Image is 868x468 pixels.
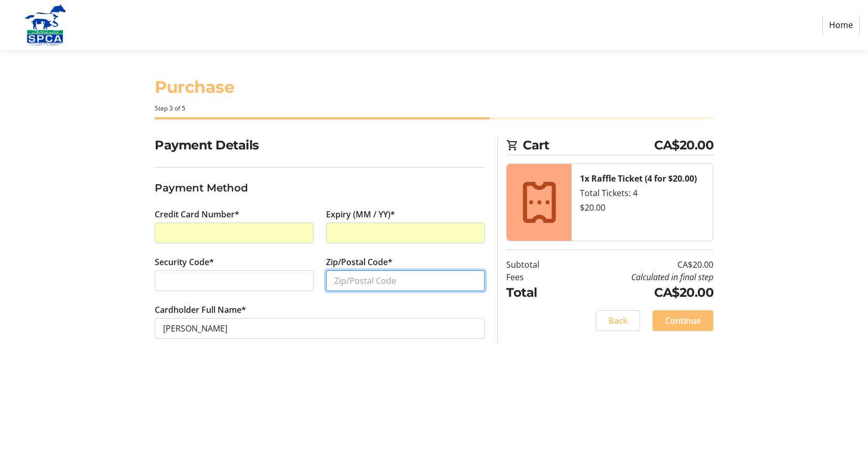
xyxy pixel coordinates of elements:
[155,180,485,196] h3: Payment Method
[566,283,713,302] td: CA$20.00
[326,270,485,291] input: Zip/Postal Code
[163,227,305,239] iframe: Secure card number input frame
[596,310,640,331] button: Back
[523,136,654,155] span: Cart
[506,258,566,271] td: Subtotal
[566,258,713,271] td: CA$20.00
[506,283,566,302] td: Total
[155,136,485,155] h2: Payment Details
[580,201,704,214] div: $20.00
[163,274,305,287] iframe: Secure CVC input frame
[334,227,477,239] iframe: Secure expiration date input frame
[608,314,628,327] span: Back
[566,271,713,283] td: Calculated in final step
[155,208,239,221] label: Credit Card Number*
[580,173,697,184] strong: 1x Raffle Ticket (4 for $20.00)
[580,187,704,199] div: Total Tickets: 4
[326,208,395,221] label: Expiry (MM / YY)*
[822,15,860,35] a: Home
[506,271,566,283] td: Fees
[653,310,713,331] button: Continue
[155,104,713,113] div: Step 3 of 5
[155,256,214,268] label: Security Code*
[654,136,713,155] span: CA$20.00
[155,318,485,339] input: Card Holder Name
[8,4,82,46] img: Alberta SPCA's Logo
[665,314,701,327] span: Continue
[155,75,713,100] h1: Purchase
[155,304,246,316] label: Cardholder Full Name*
[326,256,392,268] label: Zip/Postal Code*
